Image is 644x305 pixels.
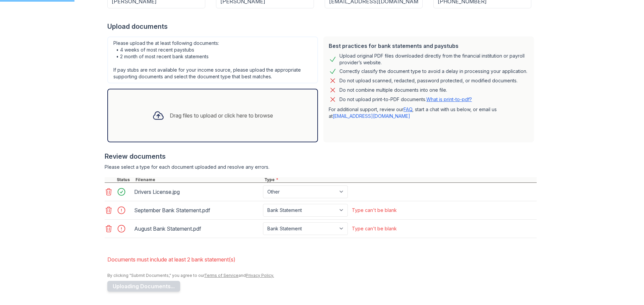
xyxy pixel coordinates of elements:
[204,273,238,278] a: Terms of Service
[170,111,273,120] div: Drag files to upload or click here to browse
[333,113,410,119] a: [EMAIL_ADDRESS][DOMAIN_NAME]
[246,273,274,278] a: Privacy Policy.
[352,207,397,214] div: Type can't be blank
[134,223,260,234] div: August Bank Statement.pdf
[329,106,529,120] p: For additional support, review our , start a chat with us below, or email us at
[105,152,537,161] div: Review documents
[107,253,537,266] li: Documents must include at least 2 bank statement(s)
[339,86,447,94] div: Do not combine multiple documents into one file.
[263,177,537,182] div: Type
[339,53,529,66] div: Upload original PDF files downloaded directly from the financial institution or payroll provider’...
[339,96,472,103] p: Do not upload print-to-PDF documents.
[107,36,318,83] div: Please upload the at least following documents: • 4 weeks of most recent paystubs • 2 month of mo...
[339,77,518,85] div: Do not upload scanned, redacted, password protected, or modified documents.
[115,177,134,182] div: Status
[426,96,472,102] a: What is print-to-pdf?
[339,67,527,75] div: Correctly classify the document type to avoid a delay in processing your application.
[134,177,263,182] div: Filename
[105,164,537,170] div: Please select a type for each document uploaded and resolve any errors.
[134,186,260,197] div: Drivers License.jpg
[404,106,412,112] a: FAQ
[329,42,529,50] div: Best practices for bank statements and paystubs
[134,205,260,216] div: September Bank Statement.pdf
[352,225,397,232] div: Type can't be blank
[107,273,537,278] div: By clicking "Submit Documents," you agree to our and
[107,281,180,292] button: Uploading Documents...
[107,22,537,31] div: Upload documents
